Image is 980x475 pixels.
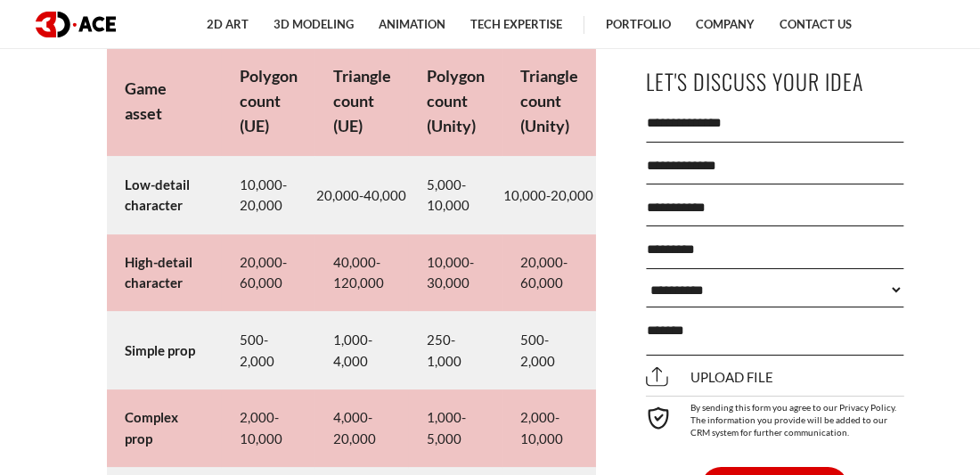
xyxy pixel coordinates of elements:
[125,176,190,213] strong: Low-detail character
[125,78,167,123] strong: Game asset
[409,156,502,233] td: 5,000-10,000
[125,254,192,291] strong: High-detail character
[502,312,596,389] td: 500-2,000
[502,234,596,312] td: 20,000-60,000
[222,312,315,389] td: 500-2,000
[502,156,596,233] td: 10,000-20,000
[36,12,116,37] img: logo dark
[240,66,298,135] strong: Polygon count (UE)
[222,234,315,312] td: 20,000-60,000
[315,234,409,312] td: 40,000-120,000
[222,389,315,467] td: 2,000-10,000
[409,389,502,467] td: 1,000-5,000
[409,234,502,312] td: 10,000-30,000
[315,156,409,233] td: 20,000-40,000
[125,342,195,358] strong: Simple prop
[409,312,502,389] td: 250-1,000
[646,396,904,438] div: By sending this form you agree to our Privacy Policy. The information you provide will be added t...
[315,389,409,467] td: 4,000-20,000
[333,66,391,135] strong: Triangle count (UE)
[222,156,315,233] td: 10,000-20,000
[125,409,178,446] strong: Complex prop
[315,312,409,389] td: 1,000-4,000
[520,66,578,135] strong: Triangle count (Unity)
[427,66,485,135] strong: Polygon count (Unity)
[646,369,773,385] span: Upload file
[646,61,904,102] p: Let's Discuss Your Idea
[502,389,596,467] td: 2,000-10,000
